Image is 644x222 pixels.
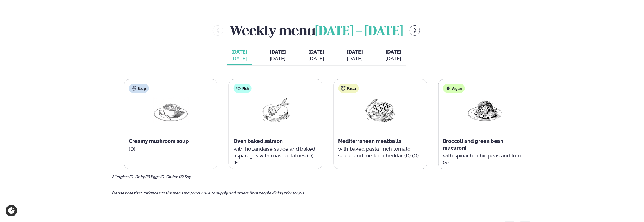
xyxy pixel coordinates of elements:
img: Soup.png [153,97,189,123]
p: with hollandaise sauce and baked asparagus with roast potatoes (D) (E) [234,146,317,166]
img: fish.svg [236,86,241,91]
button: [DATE] [DATE] [227,46,252,65]
span: [DATE] [385,49,401,55]
h2: Weekly menu [230,21,403,40]
span: Creamy mushroom soup [129,138,189,144]
button: menu-btn-right [410,25,420,36]
img: soup.svg [132,86,136,91]
img: Vegan.svg [446,86,450,91]
span: (D) Dairy, [129,175,145,179]
div: [DATE] [308,55,324,62]
span: (E) Eggs, [145,175,160,179]
img: pasta.svg [341,86,345,91]
span: [DATE] - [DATE] [315,26,403,38]
img: Beef-Meat.png [362,97,398,123]
button: [DATE] [DATE] [304,46,329,65]
span: Mediterranean meatballs [338,138,401,144]
a: Cookie settings [6,205,17,216]
p: with baked pasta , rich tomato sauce and melted cheddar (D) (G) [338,146,422,159]
span: Oven baked salmon [234,138,283,144]
span: Broccoli and green bean macaroni [443,138,504,151]
div: [DATE] [347,55,363,62]
div: Soup [129,84,149,93]
span: [DATE] [231,49,247,55]
span: Please note that variances to the menu may occur due to supply and orders from people dining prio... [112,191,305,195]
button: [DATE] [DATE] [381,46,406,65]
button: [DATE] [DATE] [265,46,290,65]
button: menu-btn-left [213,25,223,36]
div: Fish [234,84,252,93]
img: Vegan.png [467,97,503,123]
span: [DATE] [347,49,363,55]
div: [DATE] [231,55,247,62]
div: Vegan [443,84,465,93]
span: Allergies: [112,175,129,179]
div: Pasta [338,84,359,93]
p: with spinach , chic peas and tofu (S) [443,152,527,166]
img: Fish.png [257,97,293,123]
span: [DATE] [308,49,324,55]
span: (G) Gluten, [160,175,179,179]
div: [DATE] [385,55,401,62]
p: (D) [129,146,213,152]
span: [DATE] [270,49,286,55]
button: [DATE] [DATE] [342,46,367,65]
span: (S) Soy [179,175,191,179]
div: [DATE] [270,55,286,62]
